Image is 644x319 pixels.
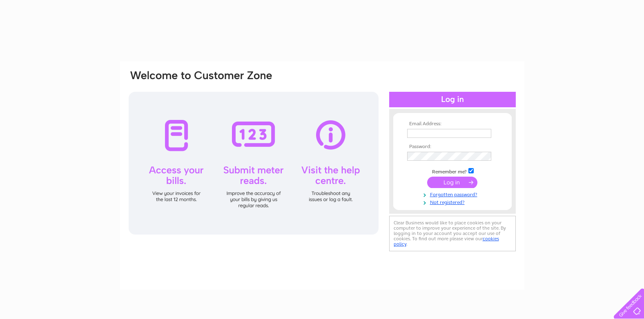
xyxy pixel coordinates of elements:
th: Email Address: [405,121,500,127]
div: Clear Business would like to place cookies on your computer to improve your experience of the sit... [389,216,516,251]
th: Password: [405,144,500,150]
a: Forgotten password? [407,190,500,198]
a: Not registered? [407,198,500,206]
input: Submit [427,177,477,188]
a: cookies policy [394,236,499,247]
td: Remember me? [405,167,500,175]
